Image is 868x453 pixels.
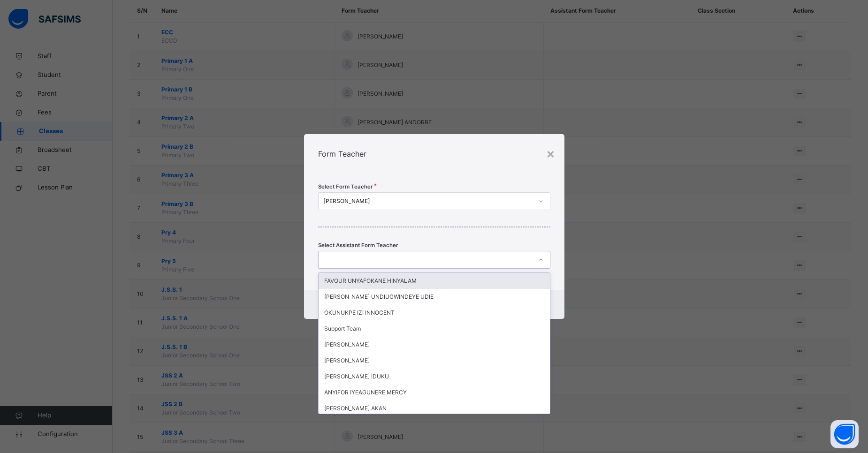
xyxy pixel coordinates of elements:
div: [PERSON_NAME] UNDIUGWINDEYE UDIE [319,289,550,305]
div: [PERSON_NAME] [319,337,550,353]
div: [PERSON_NAME] AKAN [319,400,550,416]
div: [PERSON_NAME] IDUKU [319,369,550,385]
div: × [546,143,555,163]
div: [PERSON_NAME] [319,353,550,369]
div: [PERSON_NAME] [323,197,533,205]
div: OKUNUKPE IZI INNOCENT [319,305,550,321]
div: Support Team [319,321,550,337]
span: Select Assistant Form Teacher [318,242,398,249]
div: ANYIFOR IYEAGUNERE MERCY [319,385,550,400]
span: Select Form Teacher [318,183,373,191]
div: FAVOUR UNYAFOKANE HINYALAM [319,273,550,289]
button: Open asap [830,420,859,448]
span: Form Teacher [318,149,366,159]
